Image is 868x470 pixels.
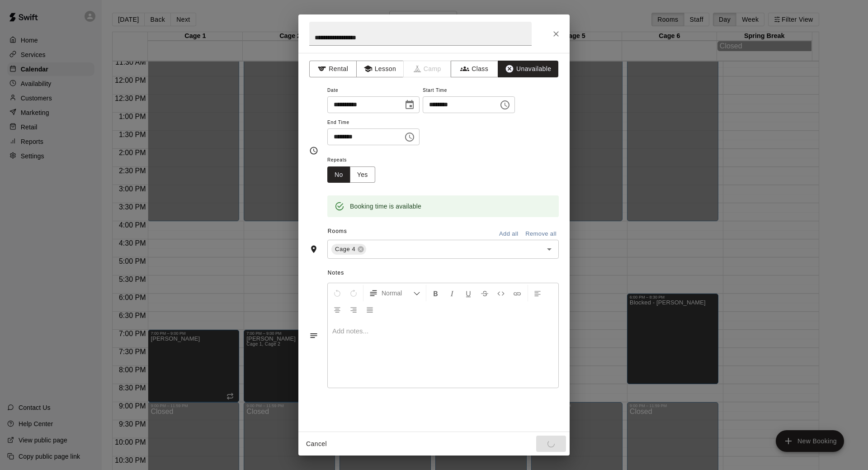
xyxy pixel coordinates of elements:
[494,227,523,241] button: Add all
[309,245,318,254] svg: Rooms
[523,227,559,241] button: Remove all
[328,266,559,280] span: Notes
[548,26,564,42] button: Close
[330,301,345,318] button: Center Align
[461,285,476,301] button: Format Underline
[498,61,558,77] button: Unavailable
[327,166,350,183] button: No
[350,198,421,214] div: Booking time is available
[350,166,375,183] button: Yes
[543,243,556,256] button: Open
[423,85,515,97] span: Start Time
[362,301,377,318] button: Justify Align
[346,301,361,318] button: Right Align
[496,96,514,114] button: Choose time, selected time is 6:00 PM
[451,61,498,77] button: Class
[327,166,375,183] div: outlined button group
[346,285,361,301] button: Redo
[493,285,509,301] button: Insert Code
[327,117,420,129] span: End Time
[330,285,345,301] button: Undo
[327,154,382,166] span: Repeats
[477,285,492,301] button: Format Strikethrough
[331,244,366,255] div: Cage 4
[428,285,443,301] button: Format Bold
[328,228,347,234] span: Rooms
[530,285,545,301] button: Left Align
[331,245,359,254] span: Cage 4
[382,289,413,298] span: Normal
[309,146,318,155] svg: Timing
[356,61,404,77] button: Lesson
[444,285,460,301] button: Format Italics
[401,96,419,114] button: Choose date, selected date is Aug 21, 2025
[509,285,525,301] button: Insert Link
[309,61,357,77] button: Rental
[327,85,420,97] span: Date
[309,331,318,340] svg: Notes
[365,285,424,301] button: Formatting Options
[404,61,451,77] span: Camps can only be created in the Services page
[401,128,419,146] button: Choose time, selected time is 7:00 PM
[302,436,331,452] button: Cancel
